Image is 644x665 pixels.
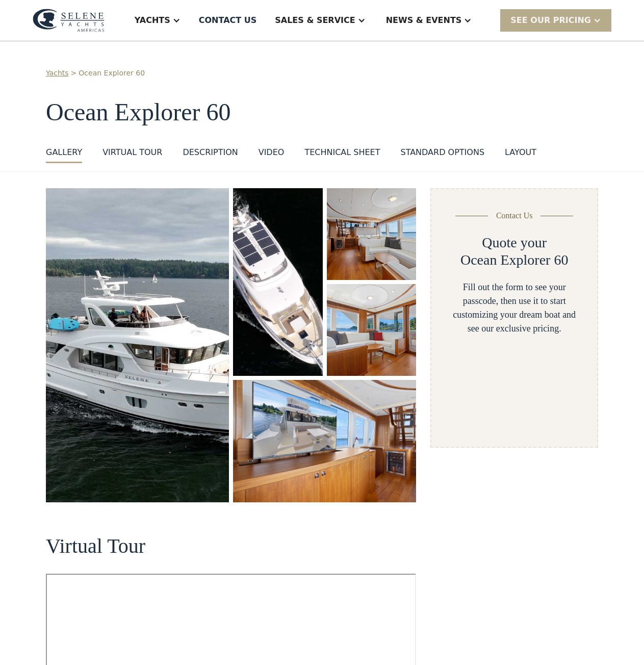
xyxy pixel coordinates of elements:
[430,188,598,448] form: Yacht Detail Page form
[135,14,170,27] div: Yachts
[233,188,323,376] a: open lightbox
[505,146,536,163] a: layout
[304,146,380,159] div: Technical sheet
[400,146,484,163] a: standard options
[71,68,77,79] div: >
[102,146,162,159] div: VIRTUAL TOUR
[448,350,581,426] iframe: Form 1
[327,188,417,280] a: open lightbox
[460,251,568,269] h2: Ocean Explorer 60
[46,188,229,502] a: open lightbox
[233,380,416,502] a: open lightbox
[259,146,285,163] a: VIDEO
[304,146,380,163] a: Technical sheet
[448,280,581,336] div: Fill out the form to see your passcode, then use it to start customizing your dream boat and see ...
[400,146,484,159] div: standard options
[500,9,611,31] div: SEE Our Pricing
[102,146,162,163] a: VIRTUAL TOUR
[275,14,355,27] div: Sales & Service
[183,146,238,159] div: DESCRIPTION
[510,14,591,27] div: SEE Our Pricing
[46,535,416,557] h2: Virtual Tour
[259,146,285,159] div: VIDEO
[33,9,105,32] img: logo
[46,146,82,163] a: GALLERY
[505,146,536,159] div: layout
[199,14,257,27] div: Contact US
[46,146,82,159] div: GALLERY
[183,146,238,163] a: DESCRIPTION
[46,68,69,79] a: Yachts
[386,14,462,27] div: News & EVENTS
[496,210,533,222] div: Contact Us
[327,284,417,376] a: open lightbox
[79,68,145,79] a: Ocean Explorer 60
[46,99,598,126] h1: Ocean Explorer 60
[482,234,547,251] h2: Quote your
